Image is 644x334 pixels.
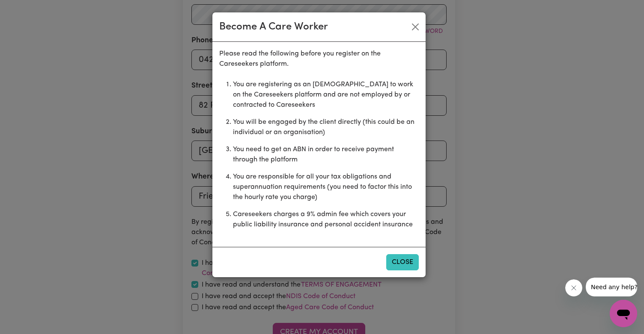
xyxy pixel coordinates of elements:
li: You need to get an ABN in order to receive payment through the platform [233,141,419,168]
li: You are responsible for all your tax obligations and superannuation requirements (you need to fac... [233,168,419,206]
span: Need any help? [5,6,52,13]
iframe: Message from company [586,278,637,296]
iframe: Button to launch messaging window [610,300,637,327]
div: Become A Care Worker [219,19,328,35]
p: Please read the following before you register on the Careseekers platform. [219,49,419,69]
li: You are registering as an [DEMOGRAPHIC_DATA] to work on the Careseekers platform and are not empl... [233,76,419,114]
button: Close [386,254,419,270]
iframe: Close message [565,279,582,296]
li: You will be engaged by the client directly (this could be an individual or an organisation) [233,114,419,141]
li: Careseekers charges a 9% admin fee which covers your public liability insurance and personal acci... [233,206,419,233]
button: Close [408,20,422,34]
